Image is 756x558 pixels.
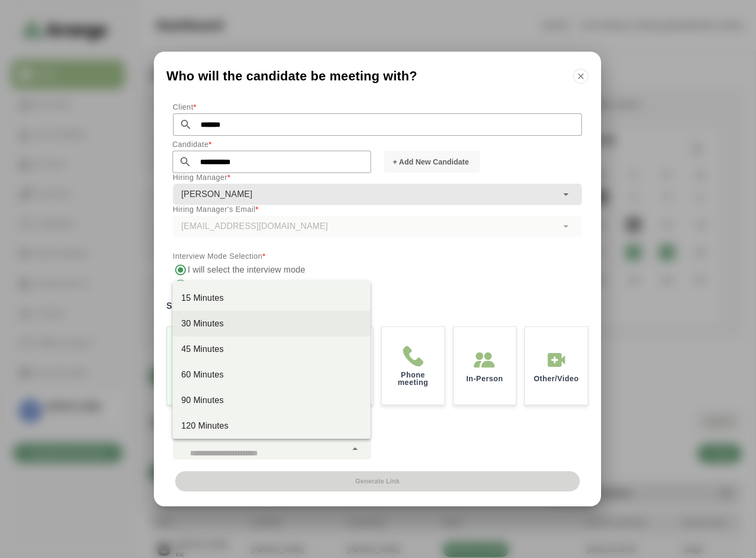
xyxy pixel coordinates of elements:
[173,203,582,216] p: Hiring Manager's Email
[546,349,567,371] img: In-Person
[188,277,375,292] label: Client will select the interview mode
[466,375,503,382] p: In-Person
[402,346,424,367] img: Phone meeting
[173,250,582,262] p: Interview Mode Selection
[167,70,417,83] span: Who will the candidate be meeting with?
[474,349,495,371] img: In-Person
[173,171,582,184] p: Hiring Manager
[392,157,469,167] span: + Add New Candidate
[181,292,362,305] div: 15 Minutes
[181,368,362,381] div: 60 Minutes
[181,343,362,356] div: 45 Minutes
[173,101,582,113] p: Client
[181,394,362,407] div: 90 Minutes
[384,151,480,173] button: + Add New Candidate
[181,420,362,432] div: 120 Minutes
[390,371,436,386] p: Phone meeting
[181,317,362,330] div: 30 Minutes
[167,299,588,314] label: Select a meeting mode
[188,262,306,277] label: I will select the interview mode
[172,138,371,151] p: Candidate
[533,375,579,382] p: Other/Video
